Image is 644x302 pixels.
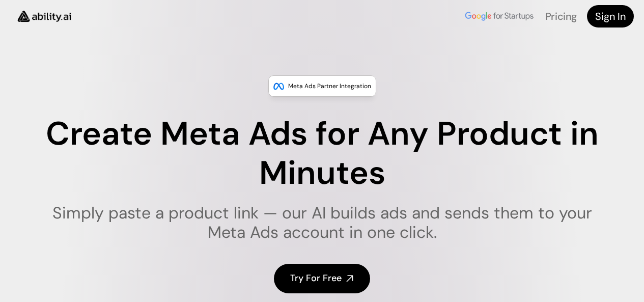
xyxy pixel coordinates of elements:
a: Try For Free [274,264,370,293]
h4: Try For Free [290,272,342,285]
a: Sign In [587,5,634,28]
h1: Create Meta Ads for Any Product in Minutes [32,115,612,193]
h4: Sign In [595,9,626,23]
p: Meta Ads Partner Integration [288,81,371,91]
a: Pricing [545,10,577,23]
h1: Simply paste a product link — our AI builds ads and sends them to your Meta Ads account in one cl... [32,203,612,242]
